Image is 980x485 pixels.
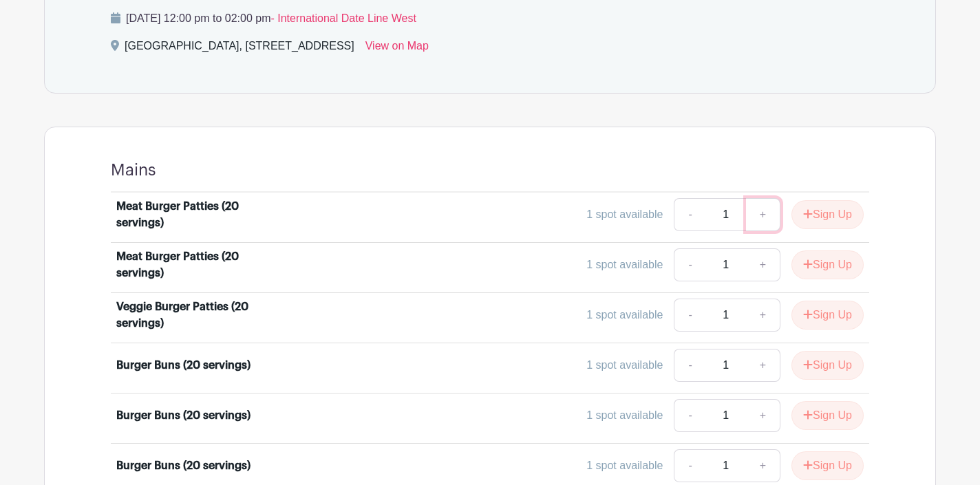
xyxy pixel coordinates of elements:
[586,457,663,474] div: 1 spot available
[270,12,416,24] span: - International Date Line West
[586,257,663,273] div: 1 spot available
[116,407,251,424] div: Burger Buns (20 servings)
[791,301,864,330] button: Sign Up
[791,250,864,279] button: Sign Up
[791,401,864,430] button: Sign Up
[116,357,251,374] div: Burger Buns (20 servings)
[791,351,864,380] button: Sign Up
[586,357,663,374] div: 1 spot available
[791,200,864,229] button: Sign Up
[586,307,663,323] div: 1 spot available
[746,449,780,482] a: +
[746,299,780,332] a: +
[674,399,705,432] a: -
[746,399,780,432] a: +
[111,160,156,180] h4: Mains
[586,407,663,424] div: 1 spot available
[674,449,705,482] a: -
[116,299,287,332] div: Veggie Burger Patties (20 servings)
[674,299,705,332] a: -
[111,10,869,27] p: [DATE] 12:00 pm to 02:00 pm
[125,38,354,60] div: [GEOGRAPHIC_DATA], [STREET_ADDRESS]
[365,38,429,60] a: View on Map
[116,248,287,281] div: Meat Burger Patties (20 servings)
[674,198,705,231] a: -
[746,248,780,281] a: +
[791,451,864,480] button: Sign Up
[674,349,705,382] a: -
[746,198,780,231] a: +
[116,457,251,474] div: Burger Buns (20 servings)
[586,206,663,223] div: 1 spot available
[746,349,780,382] a: +
[674,248,705,281] a: -
[116,198,287,231] div: Meat Burger Patties (20 servings)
